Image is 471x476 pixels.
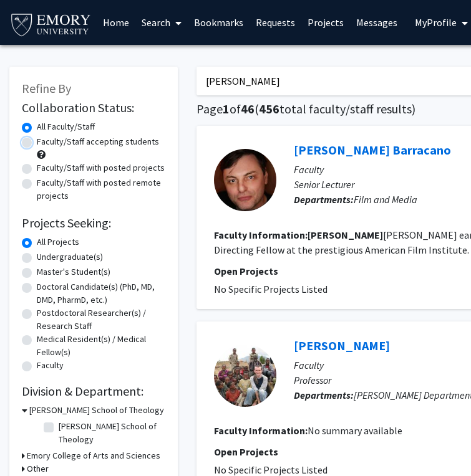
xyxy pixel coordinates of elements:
label: Master's Student(s) [37,265,110,278]
label: Doctoral Candidate(s) (PhD, MD, DMD, PharmD, etc.) [37,280,165,307]
label: All Projects [37,236,79,249]
h3: [PERSON_NAME] School of Theology [29,404,164,417]
label: Faculty/Staff accepting students [37,135,159,148]
img: Emory University Logo [9,10,92,38]
b: Faculty Information: [214,229,308,241]
span: 46 [241,101,255,117]
b: Departments: [294,193,354,206]
a: Messages [350,1,404,44]
a: [PERSON_NAME] Barracano [294,142,451,158]
label: Undergraduate(s) [37,250,103,264]
span: Film and Media [354,193,417,206]
iframe: Chat [9,420,53,467]
h2: Projects Seeking: [22,216,165,231]
label: Faculty [37,359,64,372]
a: Projects [301,1,350,44]
label: Medical Resident(s) / Medical Fellow(s) [37,333,165,359]
label: All Faculty/Staff [37,120,95,133]
span: Refine By [22,80,71,96]
label: Postdoctoral Researcher(s) / Research Staff [37,307,165,333]
a: Search [135,1,188,44]
a: Requests [250,1,301,44]
h2: Collaboration Status: [22,100,165,115]
label: Faculty/Staff with posted remote projects [37,176,165,202]
fg-read-more: No summary available [308,424,402,437]
b: Faculty Information: [214,424,308,437]
a: Bookmarks [188,1,250,44]
a: [PERSON_NAME] [294,338,390,353]
span: No Specific Projects Listed [214,464,328,476]
h3: Other [27,462,49,475]
span: No Specific Projects Listed [214,283,328,295]
h2: Division & Department: [22,384,165,399]
b: [PERSON_NAME] [308,229,383,241]
label: [PERSON_NAME] School of Theology [59,420,162,446]
b: Departments: [294,389,354,401]
span: My Profile [415,16,457,29]
span: 456 [259,101,279,117]
span: 1 [223,101,230,117]
a: Home [97,1,135,44]
label: Faculty/Staff with posted projects [37,161,165,174]
h3: Emory College of Arts and Sciences [27,449,160,462]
